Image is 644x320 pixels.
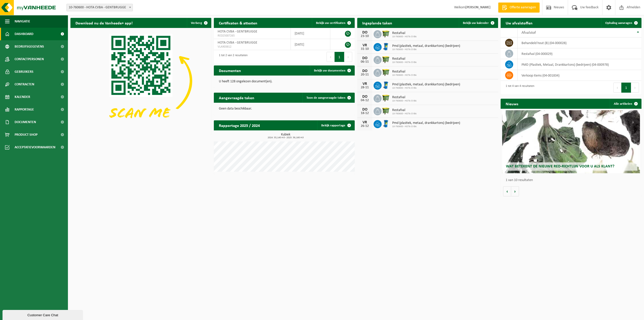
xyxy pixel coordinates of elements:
[15,91,30,103] span: Kalender
[218,30,257,33] span: HOTA CVBA - GENTBRUGGE
[503,186,511,196] button: Vorige
[392,70,417,74] span: Restafval
[392,57,417,61] span: Restafval
[360,47,370,51] div: 31-10
[216,136,355,139] span: 2024: 33,140 m3 - 2025: 39,160 m3
[392,121,460,125] span: Pmd (plastiek, metaal, drankkartons) (bedrijven)
[360,30,370,34] div: DO
[360,34,370,38] div: 23-10
[70,18,138,28] h2: Download nu de Vanheede+ app!
[501,99,523,109] h2: Nieuws
[360,73,370,77] div: 20-11
[382,106,390,115] img: WB-1100-HPE-GN-50
[392,108,417,112] span: Restafval
[518,59,641,70] td: PMD (Plastiek, Metaal, Drankkartons) (bedrijven) (04-000978)
[382,68,390,77] img: WB-1100-HPE-GN-50
[382,55,390,64] img: WB-1100-HPE-GN-50
[214,120,265,130] h2: Rapportage 2025 / 2024
[392,87,460,90] span: 10-760600 - HOTA CVBA
[218,34,287,38] span: RED25007265
[3,309,84,320] iframe: chat widget
[15,141,55,154] span: Acceptatievoorwaarden
[382,29,390,38] img: WB-1100-HPE-GN-50
[360,108,370,112] div: DO
[214,65,246,75] h2: Documenten
[15,15,30,28] span: Navigatie
[382,81,390,89] img: WB-0240-HPE-BE-01
[357,18,397,28] h2: Ingeplande taken
[518,70,641,81] td: verkoop items (04-001834)
[392,99,417,102] span: 10-760600 - HOTA CVBA
[15,53,44,65] span: Contactpersonen
[216,51,248,62] div: 1 tot 2 van 2 resultaten
[291,28,330,39] td: [DATE]
[392,61,417,64] span: 10-760600 - HOTA CVBA
[15,40,44,53] span: Bedrijfsgegevens
[360,120,370,124] div: VR
[15,103,34,116] span: Rapportage
[191,21,202,25] span: Verberg
[506,164,614,168] span: Wat betekent de nieuwe RED-richtlijn voor u als klant?
[518,38,641,48] td: behandeld hout (B) (04-000028)
[360,69,370,73] div: DO
[219,80,350,83] p: U heeft 128 ongelezen document(en).
[314,69,345,72] span: Bekijk uw documenten
[327,52,335,62] button: Previous
[518,48,641,59] td: restafval (04-000029)
[187,18,211,28] button: Verberg
[360,82,370,86] div: VR
[382,42,390,51] img: WB-0240-HPE-BE-01
[392,83,460,87] span: Pmd (plastiek, metaal, drankkartons) (bedrijven)
[335,52,344,62] button: 1
[310,65,354,76] a: Bekijk uw documenten
[214,18,262,28] h2: Certificaten & attesten
[70,28,211,134] img: Download de VHEPlus App
[392,31,417,35] span: Restafval
[465,6,491,9] strong: [PERSON_NAME]
[360,60,370,64] div: 06-11
[508,5,537,10] span: Offerte aanvragen
[15,65,33,78] span: Gebruikers
[302,93,354,103] a: Toon de aangevraagde taken
[15,116,36,128] span: Documenten
[382,119,390,128] img: WB-0240-HPE-BE-01
[610,99,641,109] a: Alle artikelen
[214,93,259,102] h2: Aangevraagde taken
[503,82,534,93] div: 1 tot 4 van 4 resultaten
[360,56,370,60] div: DO
[601,18,641,28] a: Ophaling aanvragen
[15,128,37,141] span: Product Shop
[392,35,417,38] span: 10-760600 - HOTA CVBA
[502,110,640,173] a: Wat betekent de nieuwe RED-richtlijn voor u als klant?
[463,21,489,25] span: Bekijk uw kalender
[218,41,257,45] span: HOTA CVBA - GENTBRUGGE
[316,21,345,25] span: Bekijk uw certificaten
[306,96,345,99] span: Toon de aangevraagde taken
[218,45,287,49] span: VLA903812
[506,179,639,182] p: 1 van 10 resultaten
[15,28,33,40] span: Dashboard
[392,48,460,51] span: 10-760600 - HOTA CVBA
[219,107,350,111] p: Geen data beschikbaar.
[521,31,536,35] span: Afvalstof
[360,112,370,115] div: 18-12
[392,74,417,77] span: 10-760600 - HOTA CVBA
[459,18,498,28] a: Bekijk uw kalender
[392,44,460,48] span: Pmd (plastiek, metaal, drankkartons) (bedrijven)
[216,133,355,139] h3: Kubiek
[498,3,540,13] a: Offerte aanvragen
[360,43,370,47] div: VR
[344,52,352,62] button: Next
[392,125,460,128] span: 10-760600 - HOTA CVBA
[392,95,417,99] span: Restafval
[360,124,370,128] div: 26-12
[312,18,354,28] a: Bekijk uw certificaten
[360,99,370,102] div: 04-12
[392,112,417,115] span: 10-760600 - HOTA CVBA
[360,86,370,89] div: 28-11
[67,4,133,11] span: 10-760600 - HOTA CVBA - GENTBRUGGE
[317,120,354,130] a: Bekijk rapportage
[501,18,538,28] h2: Uw afvalstoffen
